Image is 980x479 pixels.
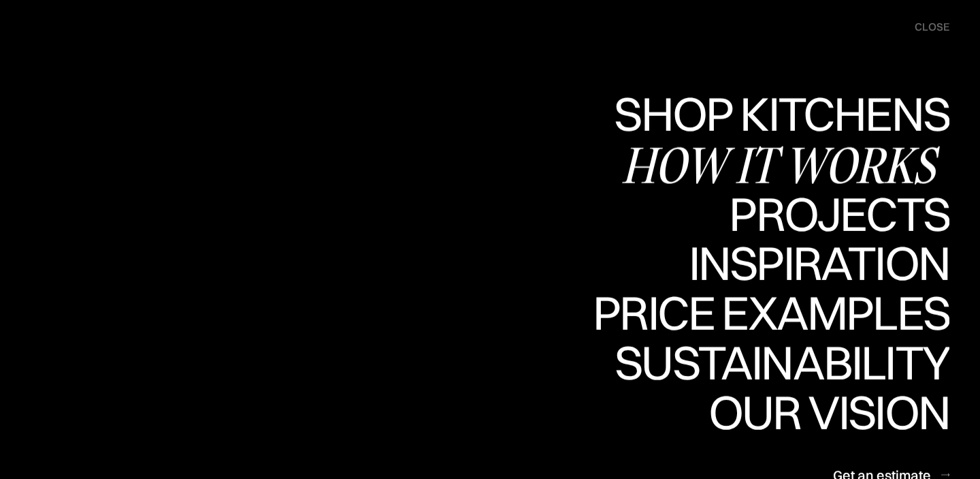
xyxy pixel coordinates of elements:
[621,140,949,190] a: How it worksHow it works
[915,20,949,35] div: close
[670,239,949,287] div: Inspiration
[670,239,949,289] a: InspirationInspiration
[621,140,949,188] div: How it works
[593,289,949,339] a: Price examplesPrice examples
[593,337,949,384] div: Price examples
[607,138,949,185] div: Shop Kitchens
[729,189,949,239] a: ProjectsProjects
[697,388,949,438] a: Our visionOur vision
[603,339,949,388] a: SustainabilitySustainability
[670,287,949,335] div: Inspiration
[729,189,949,237] div: Projects
[603,339,949,386] div: Sustainability
[603,386,949,434] div: Sustainability
[697,388,949,436] div: Our vision
[593,289,949,337] div: Price examples
[607,91,949,140] a: Shop KitchensShop Kitchens
[901,14,949,41] div: menu
[607,90,949,138] div: Shop Kitchens
[729,237,949,285] div: Projects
